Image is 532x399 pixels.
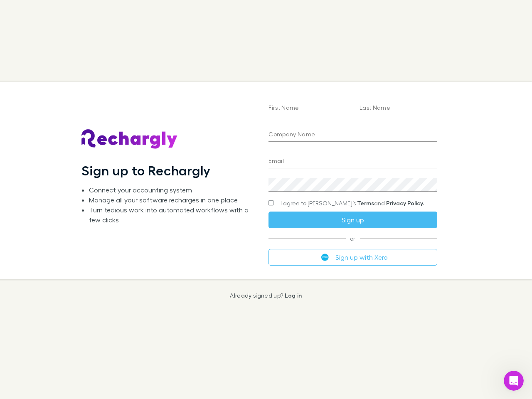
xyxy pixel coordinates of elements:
[321,254,329,261] img: Xero's logo
[268,238,437,239] span: or
[89,185,255,195] li: Connect your accounting system
[285,292,302,299] a: Log in
[89,205,255,225] li: Turn tedious work into automated workflows with a few clicks
[268,249,437,266] button: Sign up with Xero
[230,292,302,299] p: Already signed up?
[268,212,437,228] button: Sign up
[89,195,255,205] li: Manage all your software recharges in one place
[357,199,374,207] a: Terms
[504,371,524,391] iframe: Intercom live chat
[281,199,424,207] span: I agree to [PERSON_NAME]’s and
[81,163,211,178] h1: Sign up to Rechargly
[81,129,178,149] img: Rechargly's Logo
[386,199,424,207] a: Privacy Policy.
